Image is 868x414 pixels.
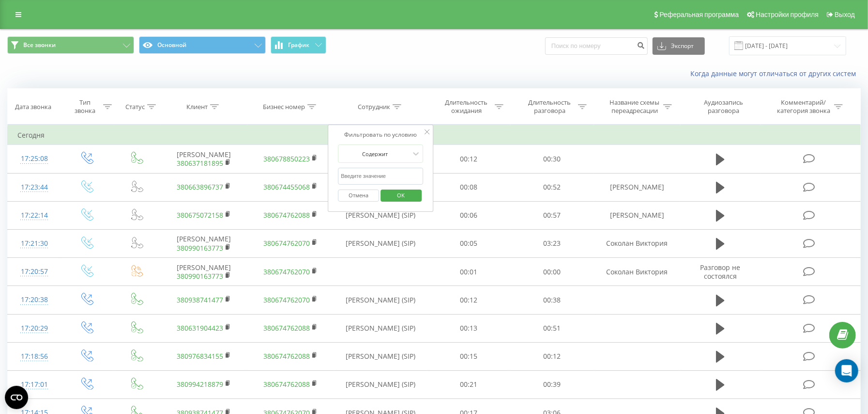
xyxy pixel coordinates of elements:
td: 00:15 [427,342,510,370]
td: Соколан Виктория [594,229,680,257]
a: 380674762088 [263,351,310,361]
div: Дата звонка [15,103,51,111]
span: График [289,42,310,48]
button: Отмена [338,190,379,202]
td: 00:57 [510,201,594,229]
div: 17:22:14 [17,206,51,225]
button: OK [381,190,422,202]
td: [PERSON_NAME] [594,173,680,201]
button: Экспорт [653,37,705,55]
td: Соколан Виктория [594,258,680,286]
div: 17:20:38 [17,290,51,309]
span: OK [388,188,415,203]
div: 17:17:01 [17,375,51,394]
div: Сотрудник [358,103,390,111]
td: [PERSON_NAME] (SIP) [334,229,427,257]
a: 380674762070 [263,295,310,304]
td: [PERSON_NAME] (SIP) [334,342,427,370]
td: 00:06 [427,201,510,229]
a: 380637181895 [177,159,223,168]
div: Бизнес номер [263,103,305,111]
td: 00:12 [427,145,510,173]
td: 00:12 [427,286,510,314]
td: [PERSON_NAME] [161,258,247,286]
td: 00:21 [427,370,510,398]
a: 380674762088 [263,380,310,389]
td: 03:23 [510,229,594,257]
div: 17:25:08 [17,149,51,168]
button: График [271,36,326,54]
td: 00:51 [510,314,594,342]
a: 380674762070 [263,239,310,248]
a: 380663896737 [177,182,223,191]
div: 17:23:44 [17,178,51,197]
div: 17:20:29 [17,319,51,338]
td: [PERSON_NAME] (SIP) [334,314,427,342]
a: Когда данные могут отличаться от других систем [690,69,861,78]
button: Основной [139,36,266,54]
td: 00:38 [510,286,594,314]
a: 380976834155 [177,351,223,361]
td: [PERSON_NAME] (SIP) [334,286,427,314]
td: 00:00 [510,258,594,286]
button: Open CMP widget [5,386,28,409]
div: Комментарий/категория звонка [775,98,832,115]
td: 00:01 [427,258,510,286]
a: 380674762088 [263,323,310,333]
td: [PERSON_NAME] (SIP) [334,370,427,398]
span: Реферальная программа [659,11,739,18]
a: 380675072158 [177,210,223,220]
a: 380674762070 [263,267,310,276]
td: Сегодня [8,126,861,145]
td: 00:39 [510,370,594,398]
td: 00:13 [427,314,510,342]
span: Все звонки [23,41,56,49]
td: [PERSON_NAME] [161,145,247,173]
td: [PERSON_NAME] (SIP) [334,201,427,229]
span: Выход [835,11,855,18]
td: 00:12 [510,342,594,370]
a: 380990163773 [177,271,223,281]
td: 00:05 [427,229,510,257]
div: 17:21:30 [17,234,51,253]
td: 00:52 [510,173,594,201]
div: Длительность разговора [524,98,576,115]
button: Все звонки [7,36,134,54]
div: Фильтровать по условию [338,130,423,140]
div: 17:18:56 [17,347,51,366]
div: 17:20:57 [17,262,51,281]
div: Open Intercom Messenger [835,359,858,382]
td: [PERSON_NAME] [161,229,247,257]
input: Введите значение [338,168,423,185]
a: 380674762088 [263,210,310,220]
td: [PERSON_NAME] [594,201,680,229]
div: Длительность ожидания [441,98,492,115]
a: 380990163773 [177,243,223,253]
div: Название схемы переадресации [609,98,661,115]
div: Клиент [186,103,208,111]
a: 380674455068 [263,182,310,191]
span: Разговор не состоялся [700,263,740,281]
div: Статус [125,103,145,111]
span: Настройки профиля [756,11,819,18]
a: 380994218879 [177,380,223,389]
a: 380678850223 [263,154,310,163]
div: Тип звонка [69,98,100,115]
td: 00:08 [427,173,510,201]
a: 380938741477 [177,295,223,304]
input: Поиск по номеру [545,37,648,55]
td: 00:30 [510,145,594,173]
div: Аудиозапись разговора [692,98,755,115]
a: 380631904423 [177,323,223,333]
